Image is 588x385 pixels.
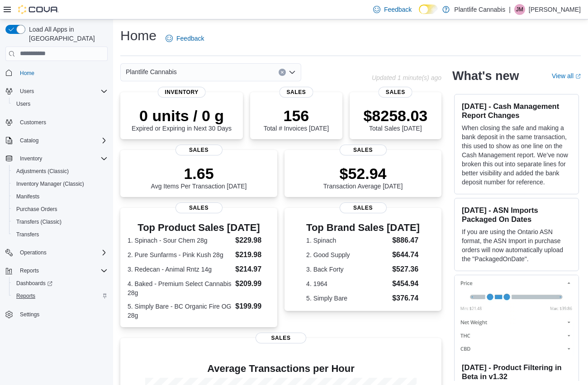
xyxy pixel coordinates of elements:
p: 0 units / 0 g [132,107,232,125]
a: Users [13,99,34,109]
span: Inventory [16,153,108,164]
dt: 4. 1964 [306,279,389,288]
span: Manifests [16,193,39,200]
a: Feedback [162,29,208,47]
span: Users [16,100,30,108]
a: Dashboards [9,277,111,290]
a: Customers [16,117,50,128]
span: Dark Mode [419,14,419,14]
button: Users [9,98,111,110]
div: Total # Invoices [DATE] [264,107,329,132]
svg: External link [575,74,581,79]
a: Inventory Manager (Classic) [13,178,88,189]
span: Settings [20,311,39,318]
span: Sales [379,87,413,98]
span: Manifests [13,191,108,202]
span: Purchase Orders [16,206,57,213]
div: Total Sales [DATE] [363,107,427,132]
span: Settings [16,309,108,320]
span: Customers [20,119,46,126]
a: Settings [16,309,43,320]
h3: [DATE] - Cash Management Report Changes [462,102,571,120]
span: Reports [16,292,35,300]
span: Adjustments (Classic) [13,166,108,177]
span: Feedback [176,34,204,43]
span: Purchase Orders [13,204,108,215]
button: Settings [2,308,111,321]
dd: $886.47 [392,235,420,246]
button: Manifests [9,190,111,203]
dt: 3. Redecan - Animal Rntz 14g [128,265,232,274]
dd: $376.74 [392,293,420,304]
input: Dark Mode [419,5,438,14]
h3: [DATE] - ASN Imports Packaged On Dates [462,206,571,224]
dt: 5. Simply Bare [306,294,389,303]
span: Adjustments (Classic) [16,168,69,175]
span: Users [16,86,108,97]
div: Expired or Expiring in Next 30 Days [132,107,232,132]
p: | [509,4,511,15]
span: Customers [16,117,108,128]
span: Home [20,70,34,77]
a: Purchase Orders [13,204,61,215]
p: $52.94 [323,164,403,183]
span: Reports [20,267,39,274]
dd: $229.98 [235,235,270,246]
span: Transfers [16,231,39,238]
dd: $209.99 [235,278,270,289]
span: Dashboards [16,280,52,287]
a: Transfers (Classic) [13,216,65,227]
dd: $644.74 [392,249,420,260]
span: Operations [20,249,47,256]
h3: Top Brand Sales [DATE] [306,222,420,233]
span: Transfers [13,229,108,240]
p: When closing the safe and making a bank deposit in the same transaction, this used to show as one... [462,123,571,187]
span: Catalog [16,135,108,146]
p: Plantlife Cannabis [454,4,505,15]
span: Transfers (Classic) [13,216,108,227]
p: 156 [264,107,329,125]
button: Transfers [9,228,111,241]
button: Catalog [2,134,111,147]
span: Sales [175,202,222,213]
p: 1.65 [151,164,247,183]
dd: $214.97 [235,264,270,275]
span: Load All Apps in [GEOGRAPHIC_DATA] [25,25,108,43]
div: Avg Items Per Transaction [DATE] [151,164,247,190]
a: View allExternal link [552,72,581,80]
dt: 3. Back Forty [306,265,389,274]
button: Clear input [279,69,286,76]
span: Sales [175,145,222,155]
a: Manifests [13,191,43,202]
span: Catalog [20,137,38,144]
a: Transfers [13,229,43,240]
span: Transfers (Classic) [16,218,62,225]
span: Sales [279,87,313,98]
button: Operations [16,247,50,258]
button: Open list of options [289,69,296,76]
div: Transaction Average [DATE] [323,164,403,190]
h3: Top Product Sales [DATE] [128,222,270,233]
button: Users [2,85,111,98]
span: Feedback [384,5,412,14]
span: Reports [16,265,108,276]
h3: [DATE] - Product Filtering in Beta in v1.32 [462,363,571,381]
button: Catalog [16,135,42,146]
span: Users [13,99,108,109]
a: Feedback [370,0,415,19]
p: Updated 1 minute(s) ago [372,74,441,81]
p: If you are using the Ontario ASN format, the ASN Import in purchase orders will now automatically... [462,227,571,263]
span: Operations [16,247,108,258]
dd: $219.98 [235,249,270,260]
a: Home [16,68,38,79]
h4: Average Transactions per Hour [128,363,434,374]
dt: 2. Good Supply [306,250,389,259]
p: $8258.03 [363,107,427,125]
span: Plantlife Cannabis [126,66,177,77]
nav: Complex example [5,63,108,345]
span: Inventory [20,155,42,162]
button: Customers [2,116,111,129]
img: Cova [18,5,59,14]
h1: Home [120,27,156,45]
span: Inventory Manager (Classic) [16,180,84,188]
